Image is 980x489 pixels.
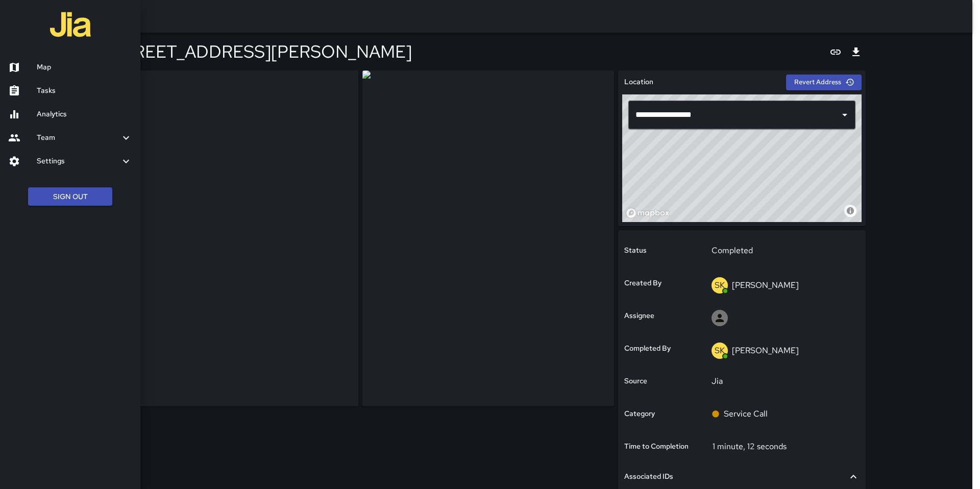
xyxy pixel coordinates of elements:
h6: Analytics [37,109,132,120]
h6: Tasks [37,85,132,96]
h6: Team [37,132,120,143]
img: jia-logo [50,4,91,45]
h6: Map [37,62,132,73]
h6: Settings [37,156,120,167]
button: Sign Out [28,187,112,206]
